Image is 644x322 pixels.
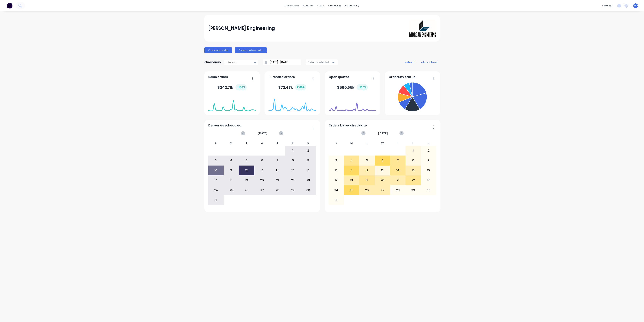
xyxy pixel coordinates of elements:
[359,166,375,175] div: 12
[390,166,405,175] div: 14
[254,140,270,146] div: W
[204,47,232,53] button: Create sales order
[421,166,436,175] div: 16
[224,176,239,185] div: 18
[255,156,270,165] div: 6
[308,60,332,64] div: 4 status selected
[329,75,349,79] span: Open quotes
[283,3,301,8] a: dashboard
[278,84,306,90] div: $ 72.43k
[344,156,359,165] div: 4
[402,60,416,65] button: add card
[406,146,421,155] div: 1
[390,185,405,195] div: 28
[258,131,268,135] span: [DATE]
[285,140,301,146] div: F
[295,84,306,90] div: + 100 %
[224,156,239,165] div: 4
[270,185,285,195] div: 28
[208,185,223,195] div: 24
[235,47,267,53] button: Create purchase order
[301,146,316,155] div: 2
[344,140,359,146] div: M
[239,156,254,165] div: 5
[301,176,316,185] div: 23
[406,176,421,185] div: 22
[378,131,388,135] span: [DATE]
[301,166,316,175] div: 16
[329,166,344,175] div: 10
[375,140,390,146] div: W
[270,140,285,146] div: T
[421,185,436,195] div: 30
[301,156,316,165] div: 9
[329,185,344,195] div: 24
[224,140,239,146] div: M
[357,84,368,90] div: + 100 %
[600,3,614,8] div: settings
[285,185,300,195] div: 29
[329,140,344,146] div: S
[359,140,375,146] div: T
[300,140,316,146] div: S
[255,176,270,185] div: 20
[329,156,344,165] div: 3
[419,60,440,65] button: edit dashboard
[270,156,285,165] div: 7
[406,156,421,165] div: 8
[375,185,390,195] div: 27
[421,140,436,146] div: S
[329,195,344,205] div: 31
[329,176,344,185] div: 17
[208,195,223,205] div: 31
[406,166,421,175] div: 15
[208,140,224,146] div: S
[421,156,436,165] div: 9
[217,84,247,90] div: $ 242.71k
[359,185,375,195] div: 26
[239,176,254,185] div: 19
[343,3,361,8] div: productivity
[208,75,228,79] span: Sales orders
[375,156,390,165] div: 6
[390,140,405,146] div: T
[406,185,421,195] div: 29
[239,140,254,146] div: T
[390,176,405,185] div: 21
[409,20,436,37] img: Morgan Engineering
[421,146,436,155] div: 2
[375,166,390,175] div: 13
[7,3,12,8] img: Factory
[359,156,375,165] div: 5
[208,166,223,175] div: 10
[375,176,390,185] div: 20
[224,166,239,175] div: 11
[208,156,223,165] div: 3
[239,166,254,175] div: 12
[270,176,285,185] div: 21
[224,185,239,195] div: 25
[239,185,254,195] div: 26
[208,123,241,128] span: Deliveries scheduled
[208,25,275,32] div: [PERSON_NAME] Engineering
[301,3,315,8] div: products
[421,176,436,185] div: 23
[204,59,221,66] div: Overview
[285,146,300,155] div: 1
[270,166,285,175] div: 14
[306,59,338,65] button: 4 status selected
[315,3,326,8] div: sales
[255,185,270,195] div: 27
[337,84,368,90] div: $ 580.65k
[285,176,300,185] div: 22
[344,176,359,185] div: 18
[344,166,359,175] div: 11
[285,156,300,165] div: 8
[301,185,316,195] div: 30
[235,84,247,90] div: + 100 %
[285,166,300,175] div: 15
[344,185,359,195] div: 25
[405,140,421,146] div: F
[326,3,343,8] div: purchasing
[255,166,270,175] div: 13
